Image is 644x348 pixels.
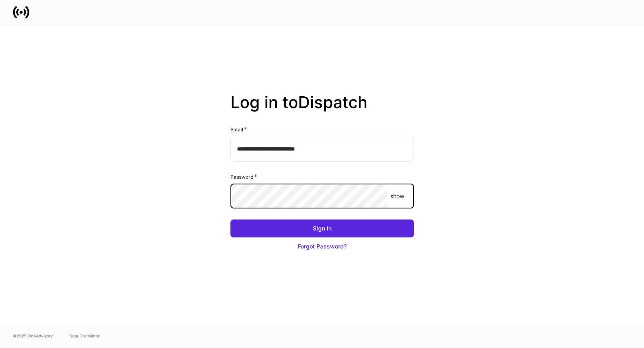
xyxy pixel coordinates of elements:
[298,242,347,250] div: Forgot Password?
[230,125,247,133] h6: Email
[390,192,404,200] p: show
[69,332,100,339] a: Data Disclaimer
[230,219,414,237] button: Sign In
[230,173,257,181] h6: Password
[13,332,53,339] span: © 2025 OneAdvisory
[313,224,332,233] div: Sign In
[230,93,414,125] h2: Log in to Dispatch
[230,237,414,255] button: Forgot Password?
